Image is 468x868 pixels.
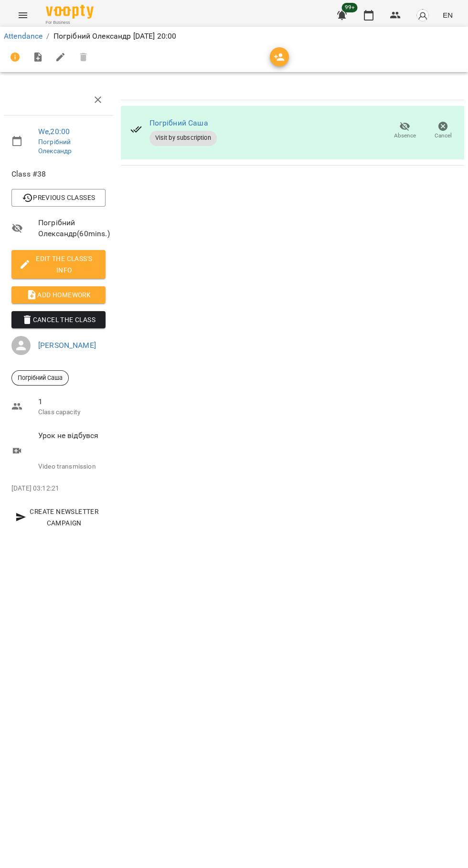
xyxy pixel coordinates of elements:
[424,117,462,144] button: Cancel
[11,250,106,279] button: Edit the class's Info
[435,132,452,140] span: Cancel
[38,217,106,240] span: Погрібний Олександр ( 60 mins. )
[38,462,106,471] p: Video transmission
[4,31,43,41] a: Attendance
[11,189,106,206] button: Previous Classes
[11,484,106,493] p: [DATE] 03:12:21
[53,31,177,42] p: Погрібний Олександр [DATE] 20:00
[11,311,106,328] button: Cancel the class
[15,506,102,529] span: Create Newsletter Campaign
[46,31,49,42] li: /
[19,314,98,325] span: Cancel the class
[19,289,98,301] span: Add Homework
[439,6,457,24] button: EN
[149,134,217,142] span: Visit by subscription
[11,168,106,180] span: Class #38
[38,430,106,441] p: Урок не відбувся
[38,408,106,417] p: Class capacity
[11,286,106,303] button: Add Homework
[19,253,98,276] span: Edit the class's Info
[342,3,358,12] span: 99+
[386,117,424,144] button: Absence
[38,127,70,136] a: We , 20:00
[11,4,34,27] button: Menu
[4,31,464,42] nav: breadcrumb
[149,118,208,127] a: Погрібний Саша
[12,374,68,382] span: Погрібний Саша
[443,10,453,20] span: EN
[38,341,96,350] a: [PERSON_NAME]
[19,192,98,203] span: Previous Classes
[46,5,94,19] img: Voopty Logo
[38,396,106,408] span: 1
[11,503,106,532] button: Create Newsletter Campaign
[11,370,69,386] div: Погрібний Саша
[38,138,72,155] a: Погрібний Олександр
[394,132,416,140] span: Absence
[46,20,94,26] span: For Business
[416,9,429,22] img: avatar_s.png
